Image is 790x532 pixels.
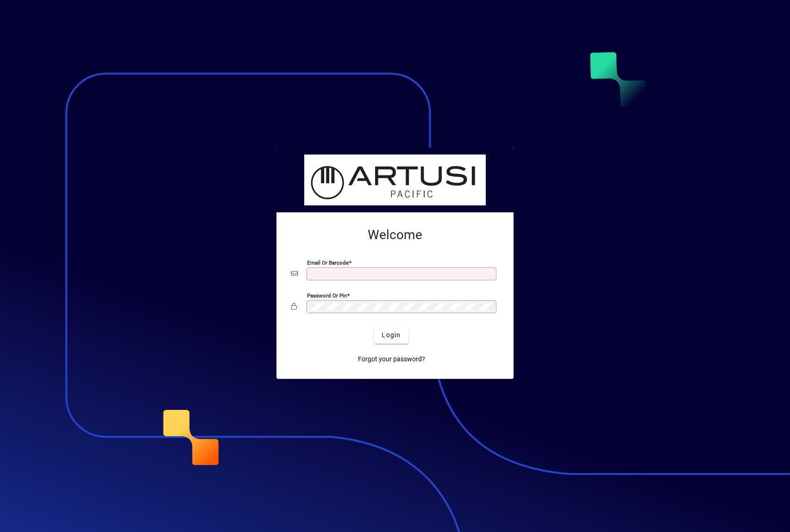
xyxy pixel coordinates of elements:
[354,351,429,368] a: Forgot your password?
[291,227,499,243] h2: Welcome
[307,292,347,298] mat-label: Password or Pin
[382,330,401,340] span: Login
[358,354,425,364] span: Forgot your password?
[307,259,349,266] mat-label: Email or Barcode
[374,327,408,344] button: Login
